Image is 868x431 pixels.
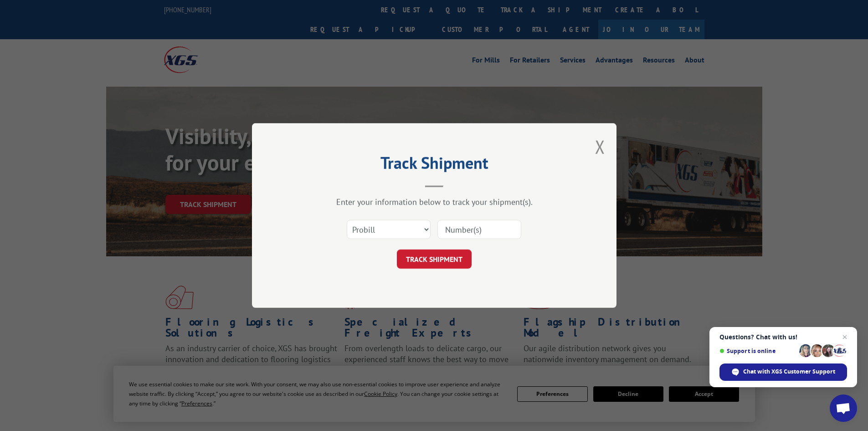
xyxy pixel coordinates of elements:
[298,197,571,207] div: Enter your information below to track your shipment(s).
[839,332,850,343] span: Close chat
[719,363,847,381] div: Chat with XGS Customer Support
[437,220,521,239] input: Number(s)
[719,333,847,341] span: Questions? Chat with us!
[595,135,605,159] button: Close modal
[830,395,857,422] div: Open chat
[719,348,796,354] span: Support is online
[298,156,571,174] h2: Track Shipment
[397,249,472,269] button: TRACK SHIPMENT
[743,368,835,376] span: Chat with XGS Customer Support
